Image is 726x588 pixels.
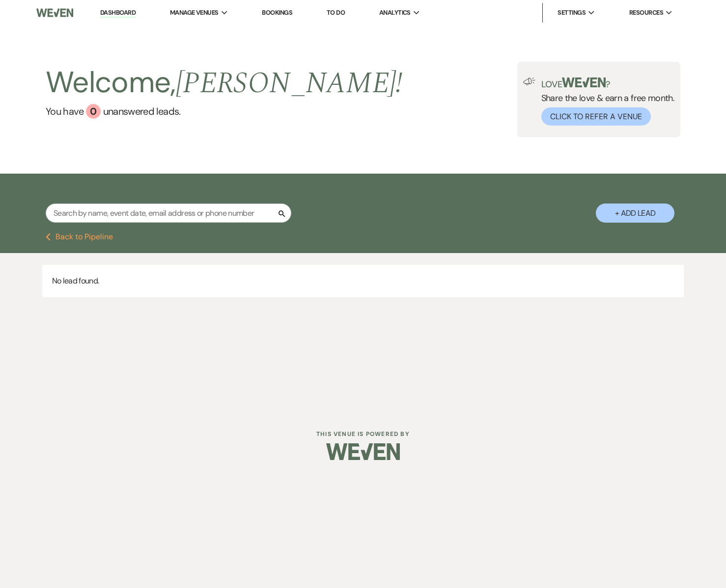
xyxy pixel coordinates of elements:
span: Settings [558,8,586,18]
span: [PERSON_NAME] ! [176,61,403,106]
span: Analytics [379,8,411,18]
a: Bookings [262,8,292,17]
div: Share the love & earn a free month. [535,77,675,126]
img: weven-logo-green.svg [562,77,606,87]
img: Weven Logo [36,2,73,23]
img: loud-speaker-illustration.svg [523,77,535,85]
h2: Welcome, [46,62,403,104]
span: Manage Venues [170,8,219,18]
a: To Do [327,8,345,17]
button: Click to Refer a Venue [541,107,651,126]
img: Weven Logo [326,435,400,469]
p: Love ? [541,77,675,89]
button: Back to Pipeline [46,233,113,241]
span: Resources [629,8,663,18]
input: Search by name, event date, email address or phone number [46,204,291,223]
div: 0 [86,104,101,119]
button: + Add Lead [596,204,674,223]
a: Dashboard [100,8,136,18]
a: You have 0 unanswered leads. [46,104,403,119]
p: No lead found. [42,265,684,297]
